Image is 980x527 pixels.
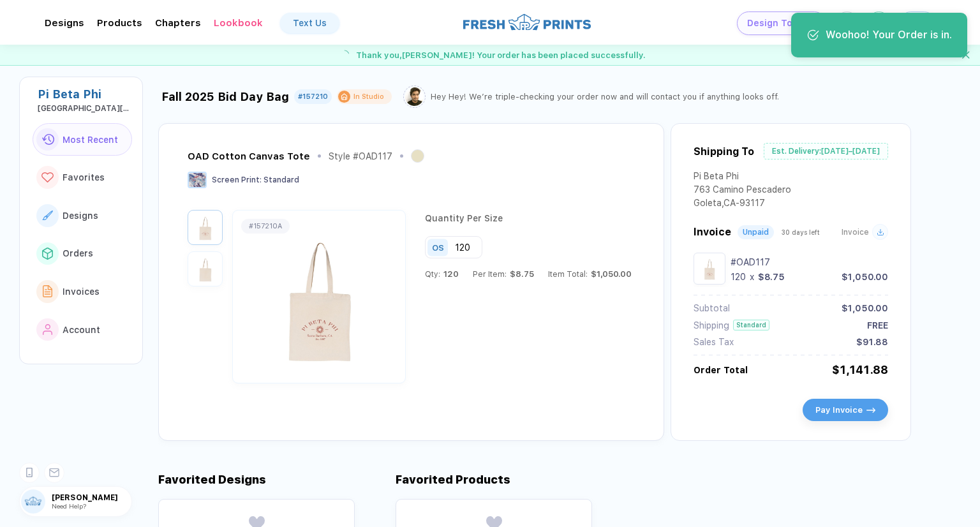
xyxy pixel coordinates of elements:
[329,151,392,161] div: Style # OAD117
[463,12,591,32] img: logo
[782,228,820,236] span: 30 days left
[214,17,263,29] div: Lookbook
[161,90,289,103] div: Fall 2025 Bid Day Bag
[21,489,45,514] img: user profile
[866,408,875,413] img: icon
[38,104,132,113] div: University of California: Santa Barbara
[33,237,132,271] button: link to iconOrders
[731,272,746,282] div: 120
[33,275,132,308] button: link to iconInvoices
[52,493,131,502] span: [PERSON_NAME]
[803,399,888,421] button: Pay Invoiceicon
[826,28,952,42] div: Woohoo! Your Order is in.
[191,255,219,283] img: 0b0d0846-f9c8-4c6f-b7b3-4e4128acfbc9_nt_back_1756935600262.jpg
[694,303,730,313] div: Subtotal
[694,198,791,211] div: Goleta , CA - 93117
[356,50,646,60] span: Thank you, [PERSON_NAME] ! Your order has been placed successfully.
[191,213,219,242] img: 0b0d0846-f9c8-4c6f-b7b3-4e4128acfbc9_nt_front_1756935600260.jpg
[747,18,801,29] span: Design Tool
[353,92,384,101] div: In Studio
[473,269,534,279] div: Per Item:
[212,175,262,184] span: Screen Print :
[832,363,888,376] div: $1,141.88
[188,172,207,188] img: Screen Print
[38,87,132,101] div: Pi Beta Phi
[280,13,339,33] a: Text Us
[697,256,722,281] img: 0b0d0846-f9c8-4c6f-b7b3-4e4128acfbc9_nt_front_1756935600260.jpg
[731,257,888,267] div: #OAD117
[694,337,734,347] div: Sales Tax
[764,143,888,160] div: Est. Delivery: [DATE]–[DATE]
[41,172,54,183] img: link to icon
[63,286,100,297] span: Invoices
[236,222,402,371] img: 0b0d0846-f9c8-4c6f-b7b3-4e4128acfbc9_nt_front_1756935600260.jpg
[188,151,310,162] div: OAD Cotton Canvas Tote
[33,123,132,156] button: link to iconMost Recent
[733,320,769,330] div: Standard
[507,269,534,279] span: $8.75
[588,269,632,279] span: $1,050.00
[63,325,100,335] span: Account
[694,320,729,330] div: Shipping
[431,92,779,101] div: Hey Hey! We’re triple-checking your order now and will contact you if anything looks off.
[45,17,84,29] div: DesignsToggle dropdown menu
[249,222,282,230] div: # 157210A
[396,473,510,486] div: Favorited Products
[425,213,632,236] div: Quantity Per Size
[298,93,328,101] div: #157210
[867,320,888,330] div: FREE
[33,161,132,194] button: link to iconFavorites
[743,228,769,237] div: Unpaid
[63,135,118,145] span: Most Recent
[737,11,826,35] button: Design Toolicon
[43,285,53,297] img: link to icon
[842,303,888,313] div: $1,050.00
[748,272,755,282] div: x
[63,172,105,182] span: Favorites
[42,211,53,220] img: link to icon
[63,248,93,258] span: Orders
[52,502,86,510] span: Need Help?
[425,269,459,279] div: Qty:
[694,365,748,375] div: Order Total
[158,473,266,486] div: Favorited Designs
[97,17,142,29] div: ProductsToggle dropdown menu
[440,269,459,279] span: 120
[758,272,785,282] div: $8.75
[33,199,132,232] button: link to iconDesigns
[155,17,201,29] div: ChaptersToggle dropdown menu chapters
[63,211,98,221] span: Designs
[694,171,791,184] div: Pi Beta Phi
[41,134,54,145] img: link to icon
[842,272,888,282] div: $1,050.00
[43,324,53,336] img: link to icon
[42,248,53,259] img: link to icon
[334,45,355,65] img: success gif
[264,175,299,184] span: Standard
[694,184,791,198] div: 763 Camino Pescadero
[842,228,869,237] span: Invoice
[432,242,444,252] div: OS
[405,87,424,106] img: Tariq.png
[33,313,132,346] button: link to iconAccount
[293,18,327,28] div: Text Us
[856,337,888,347] div: $91.88
[548,269,632,279] div: Item Total:
[815,405,863,415] span: Pay Invoice
[694,226,731,238] span: Invoice
[694,145,754,158] div: Shipping To
[214,17,263,29] div: LookbookToggle dropdown menu chapters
